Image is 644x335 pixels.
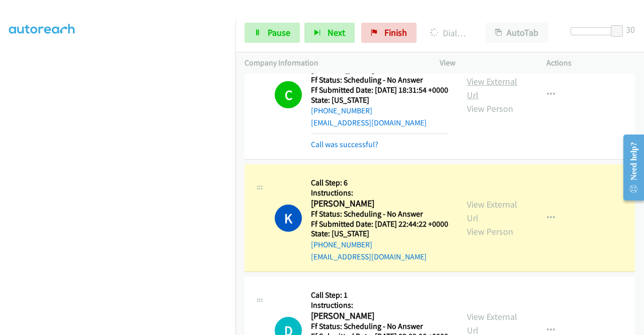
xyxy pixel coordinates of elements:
[311,85,448,95] h5: Ff Submitted Date: [DATE] 18:31:54 +0000
[311,321,448,331] h5: Ff Status: Scheduling - No Answer
[440,57,528,69] p: View
[615,127,644,208] iframe: Resource Center
[311,118,427,127] a: [EMAIL_ADDRESS][DOMAIN_NAME]
[275,81,302,108] h1: C
[328,27,345,38] span: Next
[311,75,448,85] h5: Ff Status: Scheduling - No Answer
[311,310,448,322] h2: [PERSON_NAME]
[311,229,448,239] h5: State: [US_STATE]
[311,188,448,198] h5: Instructions:
[311,290,448,300] h5: Call Step: 1
[467,103,513,114] a: View Person
[467,198,517,224] a: View External Url
[546,57,635,69] p: Actions
[626,23,635,36] div: 30
[384,27,407,38] span: Finish
[275,205,302,232] h1: K
[311,240,372,249] a: [PHONE_NUMBER]
[467,76,517,101] a: View External Url
[245,23,300,43] a: Pause
[311,219,448,229] h5: Ff Submitted Date: [DATE] 22:44:22 +0000
[311,252,427,261] a: [EMAIL_ADDRESS][DOMAIN_NAME]
[311,178,448,188] h5: Call Step: 6
[245,57,422,69] p: Company Information
[311,95,448,105] h5: State: [US_STATE]
[311,209,448,219] h5: Ff Status: Scheduling - No Answer
[486,23,548,43] button: AutoTab
[311,140,378,149] a: Call was successful?
[467,226,513,237] a: View Person
[311,106,372,115] a: [PHONE_NUMBER]
[361,23,417,43] a: Finish
[268,27,290,38] span: Pause
[311,300,448,310] h5: Instructions:
[430,26,467,40] p: Dialing [PERSON_NAME]
[311,198,448,210] h2: [PERSON_NAME]
[304,23,355,43] button: Next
